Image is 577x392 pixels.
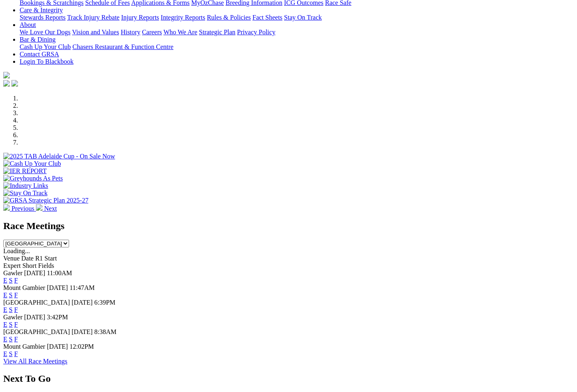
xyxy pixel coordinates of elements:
[253,14,282,21] a: Fact Sheets
[207,14,251,21] a: Rules & Policies
[36,205,57,212] a: Next
[3,167,47,175] img: IER REPORT
[38,262,54,269] span: Fields
[9,350,13,357] a: S
[9,336,13,343] a: S
[163,29,197,36] a: Who We Are
[3,321,7,328] a: E
[284,14,322,21] a: Stay On Track
[3,277,7,284] a: E
[121,14,159,21] a: Injury Reports
[3,328,70,335] span: [GEOGRAPHIC_DATA]
[3,269,22,276] span: Gawler
[20,43,71,50] a: Cash Up Your Club
[67,14,119,21] a: Track Injury Rebate
[14,306,18,313] a: F
[9,292,13,298] a: S
[36,204,42,211] img: chevron-right-pager-white.svg
[24,314,45,321] span: [DATE]
[3,160,61,167] img: Cash Up Your Club
[14,350,18,357] a: F
[11,80,18,87] img: twitter.svg
[3,336,7,343] a: E
[3,299,70,306] span: [GEOGRAPHIC_DATA]
[94,328,116,335] span: 8:38AM
[3,373,574,384] h2: Next To Go
[72,299,93,306] span: [DATE]
[22,262,37,269] span: Short
[47,314,68,321] span: 3:42PM
[3,204,10,211] img: chevron-left-pager-white.svg
[3,182,48,189] img: Industry Links
[20,51,59,58] a: Contact GRSA
[20,58,74,65] a: Login To Blackbook
[20,14,65,21] a: Stewards Reports
[20,7,63,13] a: Care & Integrity
[3,175,63,182] img: Greyhounds As Pets
[14,292,18,298] a: F
[3,197,88,204] img: GRSA Strategic Plan 2025-27
[3,72,10,78] img: logo-grsa-white.png
[3,80,10,87] img: facebook.svg
[121,29,140,36] a: History
[161,14,205,21] a: Integrity Reports
[72,43,173,50] a: Chasers Restaurant & Function Centre
[3,358,67,365] a: View All Race Meetings
[69,284,95,291] span: 11:47AM
[3,189,47,197] img: Stay On Track
[47,269,72,276] span: 11:00AM
[14,277,18,284] a: F
[35,255,57,262] span: R1 Start
[72,29,119,36] a: Vision and Values
[3,306,7,313] a: E
[142,29,162,36] a: Careers
[14,321,18,328] a: F
[20,29,70,36] a: We Love Our Dogs
[11,205,34,212] span: Previous
[94,299,116,306] span: 6:39PM
[44,205,57,212] span: Next
[3,314,22,321] span: Gawler
[20,21,36,28] a: About
[24,269,45,276] span: [DATE]
[3,205,36,212] a: Previous
[47,284,68,291] span: [DATE]
[20,43,574,51] div: Bar & Dining
[47,343,68,350] span: [DATE]
[9,321,13,328] a: S
[20,29,574,36] div: About
[20,36,56,43] a: Bar & Dining
[3,153,115,160] img: 2025 TAB Adelaide Cup - On Sale Now
[3,262,21,269] span: Expert
[3,255,20,262] span: Venue
[14,336,18,343] a: F
[3,284,45,291] span: Mount Gambier
[69,343,94,350] span: 12:02PM
[237,29,275,36] a: Privacy Policy
[21,255,34,262] span: Date
[72,328,93,335] span: [DATE]
[3,350,7,357] a: E
[199,29,235,36] a: Strategic Plan
[3,343,45,350] span: Mount Gambier
[3,220,574,232] h2: Race Meetings
[20,14,574,21] div: Care & Integrity
[9,277,13,284] a: S
[3,292,7,298] a: E
[3,247,30,254] span: Loading...
[9,306,13,313] a: S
